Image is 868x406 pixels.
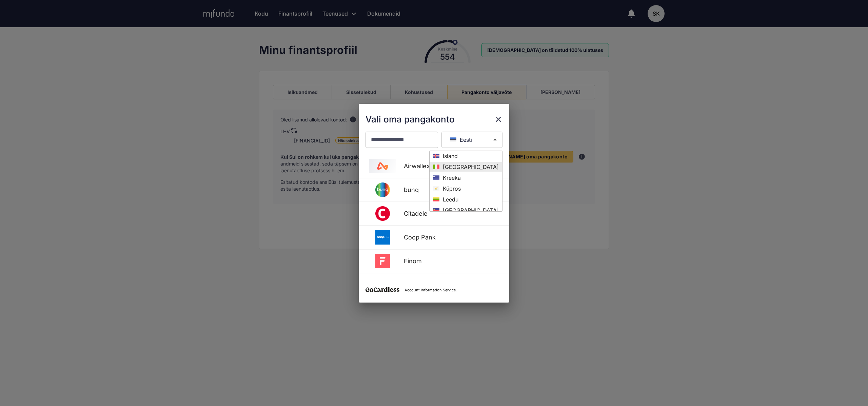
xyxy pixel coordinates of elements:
[439,196,458,203] span: Leedu
[400,210,502,217] div: Citadele
[400,234,502,241] div: Coop Pank
[400,257,502,265] div: Finom
[366,182,400,197] img: bunq logo
[439,163,499,170] span: [GEOGRAPHIC_DATA]
[400,186,502,193] div: bunq
[400,162,502,170] div: Airwallex
[439,185,461,192] span: Küpros
[405,288,457,292] p: Account Information Service.
[366,230,400,245] img: Coop Pank logo
[439,207,499,214] span: [GEOGRAPHIC_DATA]
[366,254,400,268] img: Finom logo
[439,153,458,159] span: Island
[366,159,400,173] img: Airwallex logo
[366,114,455,125] div: Vali oma pangakonto
[366,287,399,292] img: GoCardless logo
[494,115,502,123] button: close
[441,132,502,148] button: Eesti
[366,206,400,221] img: Citadele logo
[439,174,461,181] span: Kreeka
